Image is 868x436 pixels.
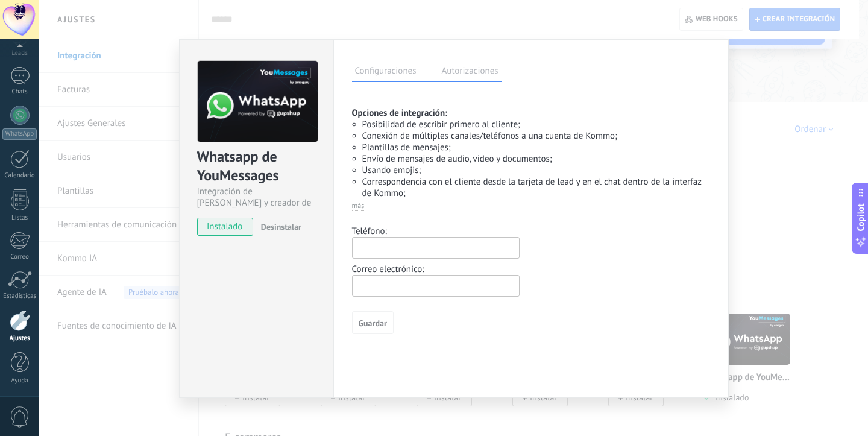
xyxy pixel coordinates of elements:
[2,128,37,140] div: WhatsApp
[855,203,867,231] span: Copilot
[198,61,318,142] img: logo_main.png
[2,172,37,180] div: Calendario
[352,64,420,81] label: Configuraciones
[2,253,37,261] div: Correo
[352,311,394,334] button: Guardar
[362,153,710,165] li: Envío de mensajes de audio, video y documentos;
[362,199,710,210] li: Toda la funcionalidad de Salesbot y Digital Pipeline;
[2,292,37,300] div: Estadísticas
[352,107,448,119] span: Opciones de integración:
[352,264,710,275] div: Correo electrónico:
[362,142,710,153] li: Plantillas de mensajes;
[197,186,316,209] div: Integración de [PERSON_NAME] y creador de bots
[261,221,301,232] span: Desinstalar
[2,377,37,385] div: Ayuda
[439,64,502,81] label: Autorizaciones
[362,165,710,176] li: Usando emojis;
[362,176,710,199] li: Correspondencia con el cliente desde la tarjeta de lead y en el chat dentro de la interfaz de Kommo;
[198,218,253,236] span: instalado
[2,88,37,96] div: Chats
[2,214,37,222] div: Listas
[256,218,301,236] button: Desinstalar
[2,335,37,343] div: Ajustes
[362,130,710,142] li: Conexión de múltiples canales/teléfonos a una cuenta de Kommo;
[352,226,710,237] div: Teléfono:
[197,147,316,186] div: Whatsapp de YouMessages
[362,119,710,130] li: Posibilidad de escribir primero al cliente;
[352,201,365,210] span: más
[359,319,387,327] span: Guardar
